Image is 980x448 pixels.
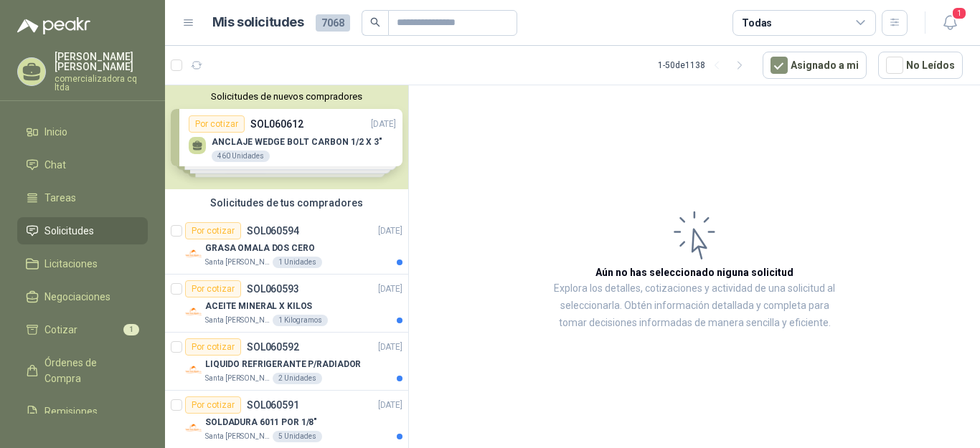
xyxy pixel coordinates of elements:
p: GRASA OMALA DOS CERO [205,242,315,255]
button: No Leídos [878,52,963,79]
a: Licitaciones [17,250,148,277]
p: Explora los detalles, cotizaciones y actividad de una solicitud al seleccionarla. Obtén informaci... [552,280,837,332]
span: search [370,17,380,27]
p: [PERSON_NAME] [PERSON_NAME] [55,52,148,72]
p: SOLDADURA 6011 POR 1/8" [205,416,317,429]
img: Company Logo [185,245,202,262]
span: Negociaciones [44,289,110,305]
span: Inicio [44,124,67,140]
img: Company Logo [185,419,202,437]
button: Asignado a mi [763,52,867,79]
span: Órdenes de Compra [44,355,134,386]
a: Remisiones [17,398,148,425]
span: Remisiones [44,404,98,419]
a: Por cotizarSOL060593[DATE] Company LogoACEITE MINERAL X KILOSSanta [PERSON_NAME]1 Kilogramos [165,275,408,333]
span: Licitaciones [44,256,98,272]
a: Por cotizarSOL060592[DATE] Company LogoLIQUIDO REFRIGERANTE P/RADIADORSanta [PERSON_NAME]2 Unidades [165,333,408,391]
p: [DATE] [378,224,402,238]
a: Inicio [17,118,148,146]
h3: Aún no has seleccionado niguna solicitud [595,264,793,280]
a: Solicitudes [17,217,148,244]
span: Cotizar [44,322,77,338]
div: Todas [742,15,772,31]
div: 2 Unidades [273,373,322,384]
p: [DATE] [378,340,402,354]
span: Chat [44,157,66,173]
p: Santa [PERSON_NAME] [205,373,270,384]
div: 1 - 50 de 1138 [658,54,751,77]
div: Por cotizar [185,280,241,297]
div: Solicitudes de tus compradores [165,189,408,216]
p: Santa [PERSON_NAME] [205,431,270,442]
img: Company Logo [185,361,202,378]
span: Solicitudes [44,223,94,239]
p: [DATE] [378,399,402,412]
p: ACEITE MINERAL X KILOS [205,300,312,313]
p: SOL060591 [247,400,299,410]
p: SOL060594 [247,226,299,236]
div: 5 Unidades [273,431,322,442]
a: Cotizar1 [17,316,148,343]
div: Por cotizar [185,396,241,414]
a: Negociaciones [17,283,148,310]
div: 1 Kilogramos [273,315,328,326]
a: Órdenes de Compra [17,349,148,392]
span: Tareas [44,190,76,206]
button: Solicitudes de nuevos compradores [171,91,402,102]
p: [DATE] [378,282,402,296]
img: Company Logo [185,303,202,320]
div: Por cotizar [185,338,241,356]
span: 1 [951,6,967,20]
img: Logo peakr [17,17,90,34]
span: 7068 [316,14,350,32]
p: SOL060593 [247,284,299,294]
a: Chat [17,151,148,178]
p: Santa [PERSON_NAME] [205,257,270,268]
div: Por cotizar [185,222,241,239]
a: Por cotizarSOL060594[DATE] Company LogoGRASA OMALA DOS CEROSanta [PERSON_NAME]1 Unidades [165,216,408,275]
p: comercializadora cq ltda [55,75,148,92]
p: Santa [PERSON_NAME] [205,315,270,326]
p: SOL060592 [247,342,299,352]
a: Tareas [17,184,148,211]
div: 1 Unidades [273,257,322,268]
h1: Mis solicitudes [212,12,304,33]
button: 1 [937,10,963,36]
span: 1 [123,324,139,335]
p: LIQUIDO REFRIGERANTE P/RADIADOR [205,358,361,371]
div: Solicitudes de nuevos compradoresPor cotizarSOL060612[DATE] ANCLAJE WEDGE BOLT CARBON 1/2 X 3"460... [165,85,408,189]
